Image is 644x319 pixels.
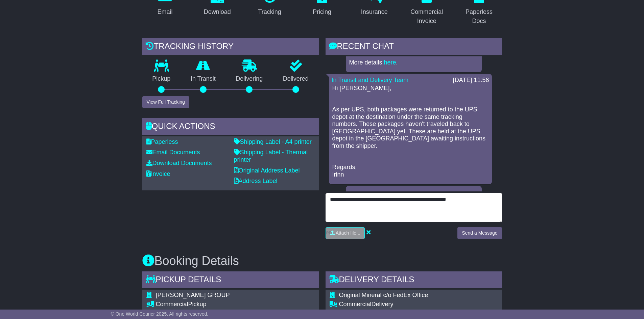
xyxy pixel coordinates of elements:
[142,271,319,290] div: Pickup Details
[332,164,488,178] p: Regards, Irinn
[142,254,502,268] h3: Booking Details
[142,96,189,108] button: View Full Tracking
[326,38,502,56] div: RECENT CHAT
[384,59,396,66] a: here
[339,301,492,308] div: Delivery
[234,149,308,163] a: Shipping Label - Thermal printer
[457,227,502,239] button: Send a Message
[181,75,226,83] p: In Transit
[453,77,489,84] div: [DATE] 11:56
[461,7,498,26] div: Paperless Docs
[146,170,170,177] a: Invoice
[258,7,281,17] div: Tracking
[332,85,488,92] p: Hi [PERSON_NAME],
[234,167,300,174] a: Original Address Label
[234,138,312,145] a: Shipping Label - A4 printer
[111,311,209,317] span: © One World Courier 2025. All rights reserved.
[142,118,319,136] div: Quick Actions
[142,38,319,56] div: Tracking history
[146,138,178,145] a: Paperless
[156,292,230,298] span: [PERSON_NAME] GROUP
[339,292,428,298] span: Original Mineral c/o FedEx Office
[157,7,172,17] div: Email
[234,178,278,184] a: Address Label
[146,160,212,166] a: Download Documents
[156,301,309,308] div: Pickup
[361,7,388,17] div: Insurance
[408,7,445,26] div: Commercial Invoice
[326,271,502,290] div: Delivery Details
[156,301,188,308] span: Commercial
[313,7,331,17] div: Pricing
[204,7,231,17] div: Download
[146,149,200,156] a: Email Documents
[332,77,409,83] a: In Transit and Delivery Team
[339,301,372,308] span: Commercial
[349,59,478,67] p: More details: .
[273,75,319,83] p: Delivered
[226,75,273,83] p: Delivering
[332,106,488,150] p: As per UPS, both packages were returned to the UPS depot at the destination under the same tracki...
[142,75,181,83] p: Pickup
